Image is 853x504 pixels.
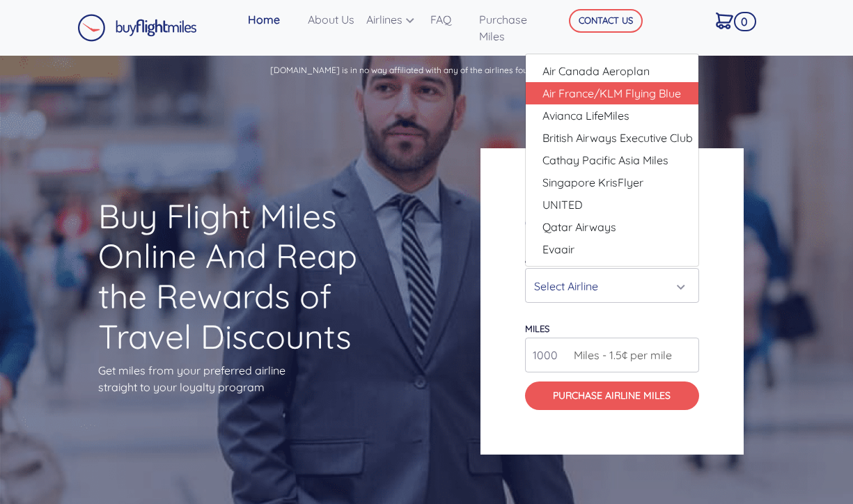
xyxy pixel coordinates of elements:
h1: Buy Flight Miles Online And Reap the Rewards of Travel Discounts [98,196,373,356]
label: miles [525,323,549,334]
img: Buy Flight Miles Logo [77,14,197,42]
span: Air France/KLM Flying Blue [542,85,681,102]
span: Evaair [542,241,574,258]
div: Select Airline [534,273,682,299]
a: Purchase Miles [474,6,549,50]
button: Purchase Airline Miles [525,381,699,410]
span: Miles - 1.5¢ per mile [567,347,672,363]
img: Cart [716,13,733,29]
a: About Us [302,6,361,33]
button: Select Airline [525,268,699,303]
span: Cathay Pacific Asia Miles [542,152,668,168]
a: Buy Flight Miles Logo [77,10,197,45]
a: Airlines [361,6,425,33]
span: Qatar Airways [542,219,616,235]
button: CONTACT US [569,9,643,33]
a: FAQ [425,6,474,33]
span: Avianca LifeMiles [542,107,629,124]
a: Home [242,6,302,33]
p: Get miles from your preferred airline straight to your loyalty program [98,362,373,395]
span: Air Canada Aeroplan [542,63,650,79]
a: 0 [710,6,753,35]
span: Singapore KrisFlyer [542,174,643,191]
span: 0 [734,12,756,31]
span: British Airways Executive Club [542,129,693,146]
span: UNITED [542,196,583,213]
